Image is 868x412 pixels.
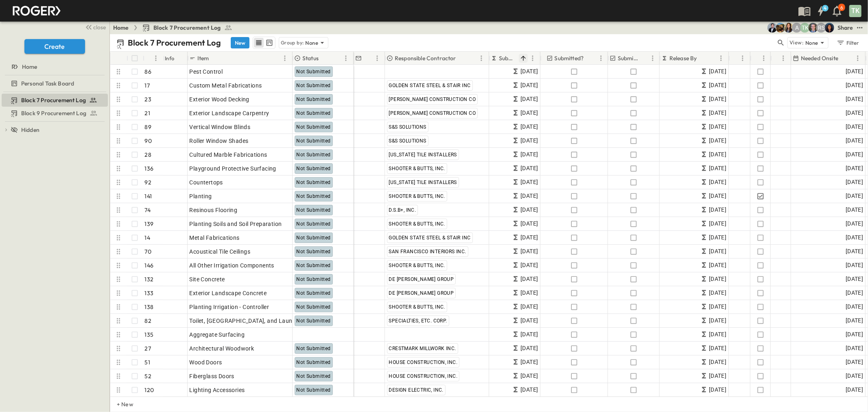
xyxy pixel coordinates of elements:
span: [DATE] [520,122,538,131]
span: Exterior Landscape Carpentry [190,109,269,117]
a: Block 7 Procurement Log [142,24,232,32]
span: Not Submitted [297,69,331,75]
p: Responsible Contractor [395,54,456,62]
span: [DATE] [709,261,726,270]
span: [DATE] [846,164,863,173]
span: SHOOTER & BUTTS, INC. [389,263,445,268]
span: [DATE] [709,94,726,104]
span: Home [22,63,37,71]
span: DESIGN ELECTRIC, INC. [389,387,444,393]
div: TK [849,5,861,17]
span: SHOOTER & BUTTS, INC. [389,221,445,227]
p: Submitted? [555,54,584,62]
span: [DATE] [846,205,863,215]
button: Sort [732,54,741,63]
span: [DATE] [520,302,538,311]
span: Acoustical Tile Ceilings [190,248,251,256]
span: [DATE] [709,385,726,394]
span: [PERSON_NAME] CONSTRUCTION CO [389,96,476,102]
button: Menu [738,53,748,63]
p: 138 [145,303,154,311]
span: [DATE] [709,330,726,339]
span: [DATE] [520,316,538,325]
span: Not Submitted [297,290,331,296]
span: Resinous Flooring [190,206,238,214]
span: GOLDEN STATE STEEL & STAIR INC [389,83,471,88]
button: Menu [853,53,863,63]
span: [DATE] [709,108,726,118]
p: 82 [145,317,151,325]
span: [US_STATE] TILE INSTALLERS [389,152,457,158]
span: [DATE] [709,150,726,159]
span: Wood Doors [190,358,222,366]
span: [DATE] [709,316,726,325]
span: [DATE] [709,302,726,311]
span: All Other Irrigation Components [190,261,274,270]
span: [DATE] [520,233,538,242]
div: Block 7 Procurement Logtest [2,94,108,107]
span: Vertical Window Blinds [190,123,251,131]
span: [DATE] [846,122,863,131]
span: Site Concrete [190,275,225,283]
span: S&S SOLUTIONS [389,138,426,144]
button: Menu [341,53,351,63]
span: [DATE] [846,94,863,104]
span: Not Submitted [297,96,331,102]
span: [DATE] [520,81,538,90]
img: Kim Bowen (kbowen@cahill-sf.com) [784,23,794,33]
p: View: [789,38,804,47]
span: Not Submitted [297,359,331,365]
span: Not Submitted [297,207,331,213]
div: Anna Gomez (agomez@guzmangc.com) [792,23,802,33]
button: Sort [519,54,528,63]
span: Not Submitted [297,180,331,185]
span: Not Submitted [297,346,331,351]
span: [DATE] [709,233,726,242]
span: [DATE] [709,288,726,298]
span: [DATE] [846,330,863,339]
img: Mike Daly (mdaly@cahill-sf.com) [767,23,777,33]
span: CRESTMARK MILLWORK INC. [389,346,456,351]
span: Playground Protective Surfacing [190,164,276,173]
span: Not Submitted [297,193,331,199]
img: Rachel Villicana (rvillicana@cahill-sf.com) [776,23,785,33]
p: 21 [145,109,150,117]
span: [DATE] [709,178,726,187]
span: Not Submitted [297,373,331,379]
span: [DATE] [520,164,538,173]
span: [PERSON_NAME] CONSTRUCTION CO [389,110,476,116]
span: [DATE] [846,302,863,311]
span: [DATE] [846,191,863,201]
span: [US_STATE] TILE INSTALLERS [389,180,457,185]
span: [DATE] [709,344,726,353]
span: Planting Irrigation - Controller [190,303,269,311]
button: TK [848,4,862,18]
span: [DATE] [520,288,538,298]
p: Release By [669,54,697,62]
a: Block 9 Procurement Log [2,107,106,119]
span: Not Submitted [297,304,331,310]
span: [DATE] [520,108,538,118]
span: Not Submitted [297,318,331,324]
nav: breadcrumbs [113,24,237,32]
button: kanban view [264,38,274,48]
p: 14 [145,234,150,242]
h6: 4 [824,5,826,11]
button: Menu [596,53,606,63]
span: DE [PERSON_NAME] GROUP [389,290,454,296]
span: [DATE] [520,136,538,145]
button: test [855,23,865,33]
p: 28 [145,151,151,159]
p: Status [302,54,319,62]
span: Not Submitted [297,110,331,116]
span: [DATE] [846,67,863,76]
p: Block 7 Procurement Log [128,37,221,48]
span: [DATE] [520,150,538,159]
span: Lighting Accessories [190,386,245,394]
p: None [306,39,319,47]
span: HOUSE CONSTRUCTION, INC. [389,373,458,379]
p: 86 [145,68,151,76]
span: [DATE] [709,164,726,173]
span: Not Submitted [297,124,331,130]
p: 6 [840,4,843,11]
